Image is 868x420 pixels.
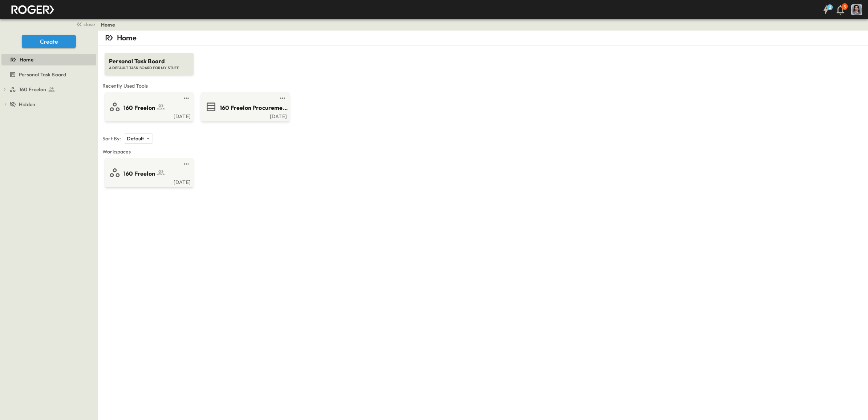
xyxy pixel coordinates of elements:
button: test [182,160,191,168]
span: 160 Freelon [123,104,155,112]
a: 160 Freelon [106,101,191,113]
p: Home [117,33,137,43]
a: Home [101,21,115,28]
span: 160 Freelon [19,86,46,93]
span: close [84,21,95,28]
span: 160 Freelon Procurement Log [220,104,291,112]
button: 2 [819,3,833,16]
a: [DATE] [202,113,287,119]
button: test [278,94,287,103]
h6: 2 [829,4,831,10]
span: A DEFAULT TASK BOARD FOR MY STUFF [109,65,189,71]
span: Recently Used Tools [102,82,864,89]
p: 5 [844,4,846,10]
a: 160 Freelon [9,84,95,95]
a: 160 Freelon [106,167,191,179]
span: Personal Task Board [19,71,66,78]
p: Default [127,135,144,142]
a: Personal Task Board [1,69,95,80]
span: Personal Task Board [109,57,189,65]
div: Personal Task Boardtest [1,69,96,80]
nav: breadcrumbs [101,21,119,28]
a: [DATE] [106,113,191,119]
span: Home [20,56,33,63]
img: Profile Picture [851,4,862,15]
span: Workspaces [102,148,864,155]
a: [DATE] [106,179,191,184]
span: 160 Freelon [123,169,155,178]
button: test [182,94,191,103]
div: Default [124,133,153,144]
p: Sort By: [102,135,121,142]
a: 160 Freelon Procurement Log [202,101,287,113]
button: close [73,19,96,29]
span: Hidden [19,101,35,108]
button: Create [22,35,76,48]
div: 160 Freelontest [1,84,96,95]
a: Personal Task BoardA DEFAULT TASK BOARD FOR MY STUFF [104,45,194,75]
a: Home [1,55,95,65]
